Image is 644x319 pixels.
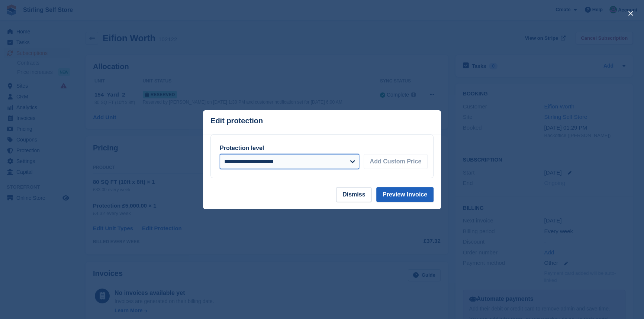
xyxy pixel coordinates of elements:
button: Preview Invoice [376,187,434,202]
button: Add Custom Price [364,154,428,169]
label: Protection level [220,145,264,151]
p: Edit protection [210,117,263,125]
button: close [625,7,637,19]
button: Dismiss [336,187,371,202]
